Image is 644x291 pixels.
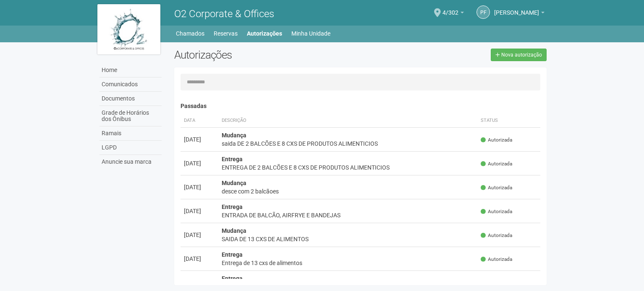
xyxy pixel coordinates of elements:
span: Autorizada [481,160,512,167]
a: Documentos [99,92,162,106]
span: Autorizada [481,208,512,215]
div: [DATE] [184,135,215,144]
div: [DATE] [184,207,215,215]
img: logo.jpg [97,4,160,54]
a: Minha Unidade [291,28,330,39]
span: Autorizada [481,256,512,263]
a: Ramais [99,126,162,141]
a: Anuncie sua marca [99,155,162,169]
span: 4/302 [442,1,458,16]
strong: Mudança [222,132,246,139]
strong: Mudança [222,227,246,234]
strong: Entrega [222,203,243,210]
a: Nova autorização [491,49,547,61]
div: ENTRADA DE BALCÃO, AIRFRYE E BANDEJAS [222,211,474,219]
span: Nova autorização [501,52,542,58]
a: Reservas [214,28,238,39]
th: Data [181,114,218,128]
span: PRISCILLA FREITAS [494,1,539,16]
strong: Entrega [222,156,243,162]
h4: Passadas [181,103,540,109]
div: SAIDA DE 13 CXS DE ALIMENTOS [222,235,474,243]
span: Autorizada [481,232,512,239]
a: [PERSON_NAME] [494,10,545,17]
span: Autorizada [481,136,512,144]
div: [DATE] [184,159,215,167]
a: PF [476,5,490,19]
th: Status [477,114,540,128]
a: Autorizações [247,28,282,39]
a: Comunicados [99,77,162,92]
a: Chamados [176,28,204,39]
div: ENTREGA DE 2 BALCÕES E 8 CXS DE PRODUTOS ALIMENTICIOS [222,163,474,172]
div: [DATE] [184,183,215,191]
div: Entrega de 13 cxs de alimentos [222,259,474,267]
div: [DATE] [184,255,215,263]
a: 4/302 [442,10,464,17]
a: Home [99,63,162,77]
strong: Mudança [222,180,246,186]
div: saida DE 2 BALCÕES E 8 CXS DE PRODUTOS ALIMENTICIOS [222,139,474,148]
div: [DATE] [184,278,215,287]
a: Grade de Horários dos Ônibus [99,106,162,126]
strong: Entrega [222,251,243,258]
strong: Entrega [222,275,243,282]
span: O2 Corporate & Offices [174,8,274,20]
div: desce com 2 balcãoes [222,187,474,196]
h2: Autorizações [174,49,354,61]
span: Autorizada [481,184,512,191]
div: [DATE] [184,231,215,239]
a: LGPD [99,141,162,155]
th: Descrição [218,114,477,128]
